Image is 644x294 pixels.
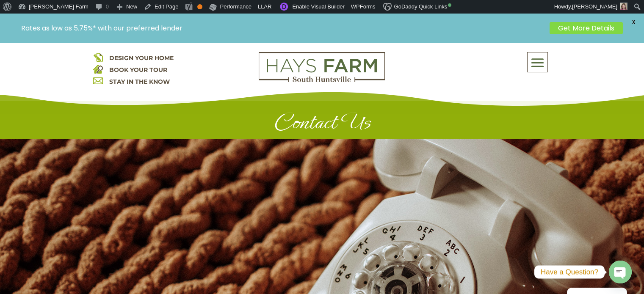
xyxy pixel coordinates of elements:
div: OK [197,4,202,9]
p: Rates as low as 5.75%* with our preferred lender [21,24,545,32]
span: [PERSON_NAME] [572,3,617,10]
a: STAY IN THE KNOW [109,78,170,85]
img: Logo [259,52,385,82]
a: Get More Details [550,22,623,34]
a: hays farm homes huntsville development [259,77,385,84]
a: BOOK YOUR TOUR [109,66,167,74]
h1: Contact Us [94,110,551,139]
img: design your home [93,52,103,62]
img: book your home tour [93,64,103,74]
span: X [627,16,640,28]
a: DESIGN YOUR HOME [109,54,174,62]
